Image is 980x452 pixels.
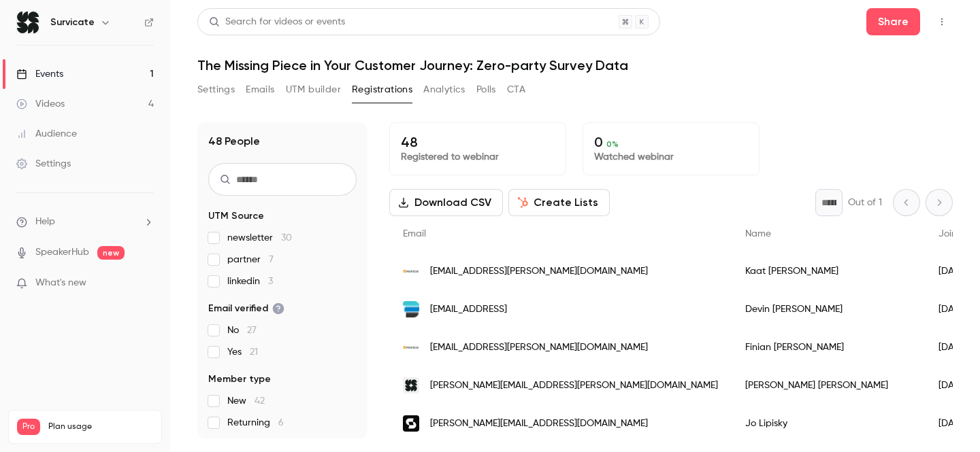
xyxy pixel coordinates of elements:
span: [EMAIL_ADDRESS][PERSON_NAME][DOMAIN_NAME] [430,341,648,355]
div: Settings [16,157,71,171]
button: UTM builder [286,79,341,101]
span: linkedin [227,275,273,288]
span: No [227,324,257,337]
img: monizze.be [403,263,419,279]
p: Registered to webinar [401,150,555,164]
button: Create Lists [508,189,610,216]
span: [EMAIL_ADDRESS][PERSON_NAME][DOMAIN_NAME] [430,264,648,279]
span: 6 [278,418,284,428]
span: Name [745,229,771,239]
img: studocu.com [403,415,419,432]
span: [PERSON_NAME][EMAIL_ADDRESS][DOMAIN_NAME] [430,417,648,431]
span: Returning [227,416,284,430]
p: Watched webinar [594,150,748,164]
h1: The Missing Piece in Your Customer Journey: Zero-party Survey Data [197,57,953,73]
button: Emails [246,79,274,101]
span: Email verified [208,302,284,315]
p: Out of 1 [848,196,882,209]
div: Kaat [PERSON_NAME] [732,252,925,290]
span: 21 [250,347,258,357]
span: 3 [268,277,273,286]
span: [EMAIL_ADDRESS] [430,302,507,317]
iframe: Noticeable Trigger [137,277,154,290]
img: Survicate [17,12,39,33]
div: [PERSON_NAME] [PERSON_NAME] [732,366,925,404]
div: Audience [16,127,77,141]
span: 7 [269,255,274,264]
span: new [97,246,125,260]
h6: Survicate [50,16,95,29]
div: Videos [16,97,65,111]
span: Pro [17,419,40,435]
span: [PERSON_NAME][EMAIL_ADDRESS][PERSON_NAME][DOMAIN_NAME] [430,379,718,393]
button: Polls [476,79,496,101]
span: 42 [255,396,265,406]
div: Finian [PERSON_NAME] [732,328,925,366]
img: monizze.be [403,339,419,355]
button: Download CSV [389,189,503,216]
span: 27 [247,326,257,335]
span: Plan usage [48,421,153,432]
img: imagoworks.ai [403,301,419,317]
span: Yes [227,345,258,359]
span: UTM Source [208,209,264,223]
button: Settings [197,79,235,101]
img: survicate.com [403,377,419,394]
span: 30 [281,233,292,243]
span: New [227,394,265,408]
span: Member type [208,372,271,386]
button: Registrations [352,79,412,101]
span: What's new [35,276,86,290]
button: Analytics [423,79,465,101]
span: partner [227,253,274,266]
li: help-dropdown-opener [16,215,154,229]
p: 48 [401,134,555,150]
span: newsletter [227,231,292,245]
h1: 48 People [208,133,260,150]
div: Search for videos or events [209,15,345,29]
button: CTA [507,79,525,101]
span: Email [403,229,426,239]
div: Events [16,67,63,81]
div: Devin [PERSON_NAME] [732,290,925,328]
div: Jo Lipisky [732,404,925,442]
a: SpeakerHub [35,245,89,260]
span: Help [35,215,55,229]
span: 0 % [606,139,619,149]
p: 0 [594,134,748,150]
button: Share [866,8,920,35]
